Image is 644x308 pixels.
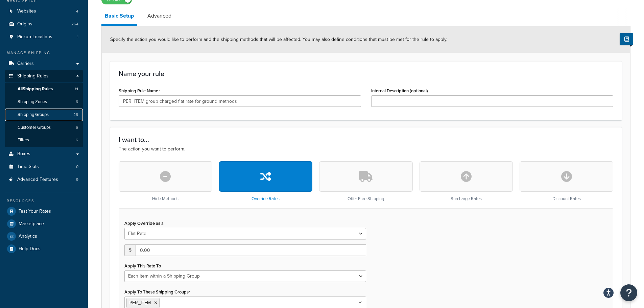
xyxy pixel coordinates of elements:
h3: I want to... [119,136,613,143]
a: Shipping Zones6 [5,96,83,108]
span: 9 [76,177,78,183]
a: Filters6 [5,134,83,146]
span: 5 [76,125,78,131]
label: Apply This Rate To [124,263,161,268]
div: Hide Methods [119,161,212,202]
a: Advanced Features9 [5,173,83,186]
span: 4 [76,8,78,14]
li: Origins [5,18,83,30]
span: 11 [75,86,78,92]
span: Websites [17,8,36,14]
a: Basic Setup [101,8,137,26]
a: Test Your Rates [5,205,83,217]
a: Carriers [5,57,83,70]
span: Origins [17,21,32,27]
li: Pickup Locations [5,31,83,43]
span: Advanced Features [17,177,58,183]
label: Apply Override as a [124,221,164,226]
li: Shipping Rules [5,70,83,147]
li: Advanced Features [5,173,83,186]
a: Advanced [144,8,175,24]
p: The action you want to perform. [119,145,613,153]
a: Analytics [5,230,83,242]
span: Help Docs [19,246,41,252]
li: Time Slots [5,161,83,173]
div: Resources [5,198,83,204]
span: Time Slots [17,164,39,170]
div: Discount Rates [520,161,613,202]
li: Customer Groups [5,121,83,134]
div: Surcharge Rates [420,161,513,202]
a: Customer Groups5 [5,121,83,134]
span: Test Your Rates [19,209,51,214]
span: PER_ITEM [129,299,151,306]
span: $ [124,244,136,256]
a: Help Docs [5,243,83,255]
a: Origins264 [5,18,83,30]
span: 6 [76,137,78,143]
span: Shipping Groups [18,112,49,118]
a: Shipping Rules [5,70,83,82]
span: Specify the action you would like to perform and the shipping methods that will be affected. You ... [110,36,447,43]
li: Websites [5,5,83,18]
span: Boxes [17,151,30,157]
label: Apply To These Shipping Groups [124,289,190,295]
a: Boxes [5,148,83,160]
span: 6 [76,99,78,105]
label: Shipping Rule Name [119,88,160,94]
button: Open Resource Center [620,284,637,301]
span: 1 [77,34,78,40]
span: Marketplace [19,221,44,227]
div: Manage Shipping [5,50,83,56]
div: Override Rates [219,161,313,202]
button: Show Help Docs [620,33,633,45]
span: Pickup Locations [17,34,52,40]
span: 264 [71,21,78,27]
a: Time Slots0 [5,161,83,173]
a: Pickup Locations1 [5,31,83,43]
span: 0 [76,164,78,170]
a: Marketplace [5,218,83,230]
li: Shipping Zones [5,96,83,108]
li: Shipping Groups [5,109,83,121]
a: Websites4 [5,5,83,18]
label: Internal Description (optional) [371,88,428,93]
span: Shipping Rules [17,73,49,79]
span: 26 [73,112,78,118]
h3: Name your rule [119,70,613,77]
span: Customer Groups [18,125,51,131]
div: Offer Free Shipping [319,161,413,202]
span: Filters [18,137,29,143]
a: AllShipping Rules11 [5,83,83,95]
span: Carriers [17,61,34,67]
a: Shipping Groups26 [5,109,83,121]
span: Analytics [19,234,37,239]
li: Filters [5,134,83,146]
span: All Shipping Rules [18,86,53,92]
span: Shipping Zones [18,99,47,105]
